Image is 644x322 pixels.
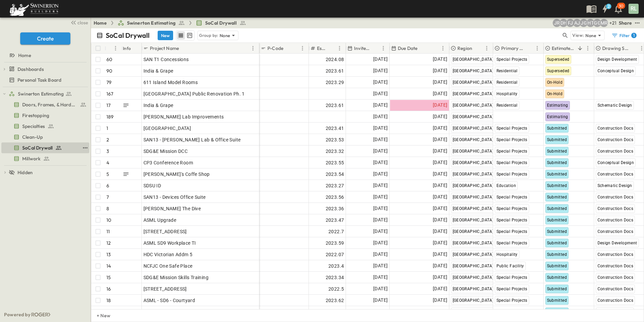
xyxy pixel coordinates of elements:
p: 17 [106,102,110,109]
span: [DATE] [373,193,388,201]
div: Share [619,20,632,26]
span: SAN13 - [PERSON_NAME] Lab & Office Suite [143,136,241,143]
span: [DATE] [433,159,447,166]
span: Schematic Design [598,103,632,108]
p: 60 [106,56,112,63]
span: [DATE] [373,239,388,247]
button: RL [628,3,639,15]
div: Info [123,39,131,58]
button: Sort [576,45,584,52]
span: [GEOGRAPHIC_DATA] [453,252,494,257]
span: [DATE] [373,182,388,189]
p: 11 [106,228,110,235]
span: Schematic Design [598,183,632,188]
p: SoCal Drywall [106,31,150,40]
p: Estimate Number [317,45,327,52]
span: Residential [496,103,518,108]
p: 189 [106,113,114,120]
span: 2022.07 [326,251,344,258]
span: SoCal Drywall [22,144,53,151]
span: [DATE] [433,250,447,258]
span: [DATE] [373,67,388,75]
img: 6c363589ada0b36f064d841b69d3a419a338230e66bb0a533688fa5cc3e9e735.png [8,2,60,16]
span: Special Projects [496,275,527,280]
p: View: [572,32,584,39]
span: Conceptual Design [598,69,634,73]
span: India & Grape [143,102,173,109]
span: Superseded [547,69,570,73]
span: Construction Docs [598,229,634,234]
span: [DATE] [373,113,388,120]
button: Menu [533,44,541,52]
span: Special Projects [496,172,527,177]
h6: 1 [633,33,635,38]
span: Construction Docs [598,195,634,199]
p: 5 [106,171,109,178]
span: [DATE] [373,216,388,224]
span: [DATE] [373,90,388,98]
span: 2022.5 [328,286,344,292]
p: + New [97,312,101,319]
span: [DATE] [373,296,388,304]
span: SDSU ID [143,182,161,189]
a: Clean-Up [1,132,88,142]
span: Construction Docs [598,149,634,154]
span: 2023.62 [326,297,344,304]
span: 2023.56 [326,194,344,200]
button: Menu [379,44,387,52]
div: Meghana Raj (meghana.raj@swinerton.com) [600,19,608,27]
span: Clean-Up [22,134,43,140]
span: 2023.61 [326,68,344,74]
span: [DATE] [433,136,447,143]
p: 90 [106,68,112,74]
span: ASML SD9 Workplace TI [143,240,196,246]
span: [GEOGRAPHIC_DATA] [453,172,494,177]
span: Doors, Frames, & Hardware [22,101,77,108]
span: Construction Docs [598,298,634,303]
span: [PERSON_NAME]'s Coffe Shop [143,171,210,178]
span: Construction Docs [598,275,634,280]
p: 1 [106,125,108,132]
span: Special Projects [496,287,527,291]
span: Conceptual Design [598,160,634,165]
div: Millworktest [1,153,89,164]
span: [DATE] [433,308,447,316]
span: [GEOGRAPHIC_DATA] [453,69,494,73]
span: Special Projects [496,137,527,142]
span: ASML Upgrade [143,217,176,223]
span: [GEOGRAPHIC_DATA] [453,287,494,291]
p: 2 [106,136,109,143]
p: Group by: [199,32,218,39]
span: Special Projects [496,195,527,199]
div: Firestoppingtest [1,110,89,121]
span: [DATE] [433,124,447,132]
span: Hospitality [496,91,518,96]
span: [DATE] [433,285,447,293]
span: Construction Docs [598,126,634,131]
span: [GEOGRAPHIC_DATA] [453,206,494,211]
button: Sort [328,45,335,52]
span: 2023.54 [326,171,344,178]
p: 15 [106,274,111,281]
p: 6 [106,182,109,189]
a: Millwork [1,154,88,163]
div: table view [176,30,195,41]
span: Submitted [547,183,567,188]
span: Education [496,183,516,188]
p: Due Date [398,45,417,52]
div: Daryll Hayward (daryll.hayward@swinerton.com) [559,19,568,27]
p: Region [457,45,472,52]
p: 3 [106,148,109,155]
a: Specialties [1,122,88,131]
p: 14 [106,263,111,269]
p: 167 [106,90,114,97]
span: Home [18,52,31,59]
button: close [68,18,89,27]
span: [DATE] [373,78,388,86]
span: [DATE] [373,250,388,258]
span: [DATE] [433,205,447,212]
span: On-Hold [547,80,563,85]
span: Estimating [547,114,568,119]
span: 2023.4 [328,263,344,269]
span: Submitted [547,149,567,154]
